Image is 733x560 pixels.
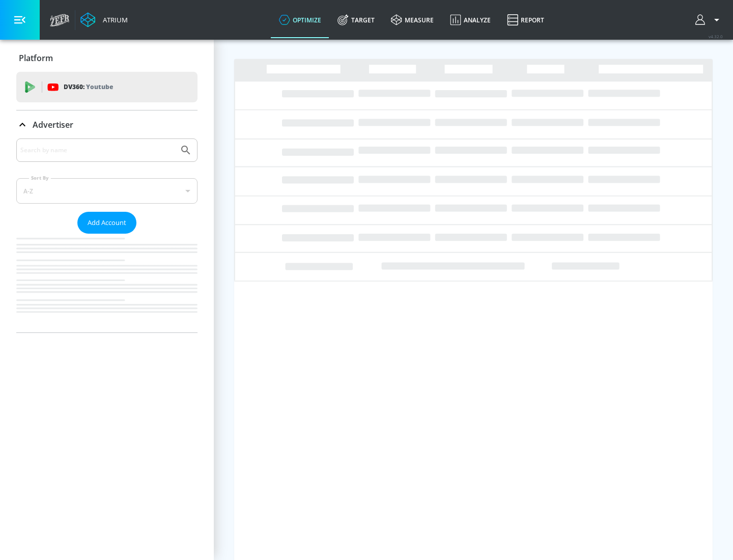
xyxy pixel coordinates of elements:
button: Add Account [77,212,136,234]
a: Analyze [442,2,499,38]
a: measure [383,2,442,38]
p: Youtube [86,81,113,92]
div: Advertiser [16,110,198,139]
a: optimize [271,2,329,38]
div: Advertiser [16,138,198,332]
label: Sort By [29,175,51,181]
input: Search by name [20,144,175,157]
div: A-Z [16,178,198,204]
a: Target [329,2,383,38]
a: Report [499,2,552,38]
span: Add Account [88,217,126,229]
p: Platform [19,52,53,64]
div: DV360: Youtube [16,72,198,102]
p: DV360: [64,81,113,93]
nav: list of Advertiser [16,234,198,332]
p: Advertiser [33,119,73,130]
div: Atrium [99,15,128,24]
span: v 4.32.0 [709,34,723,39]
a: Atrium [80,12,128,27]
div: Platform [16,44,198,72]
